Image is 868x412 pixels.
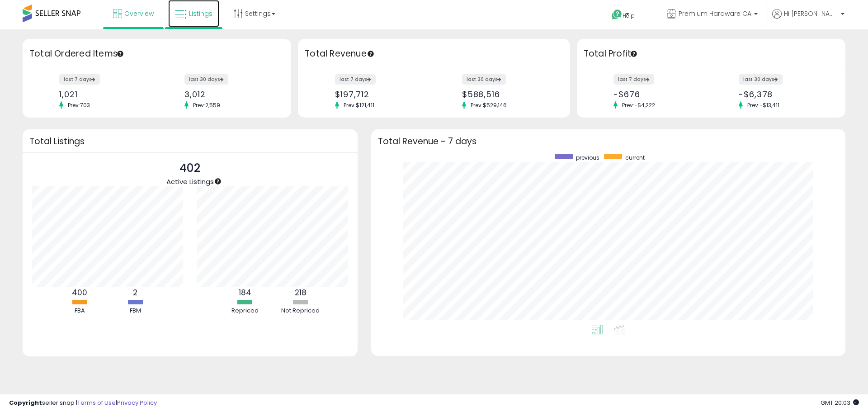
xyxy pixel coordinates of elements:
[623,12,635,19] span: Help
[625,154,645,161] span: current
[184,90,275,99] div: 3,012
[274,307,328,315] div: Not Repriced
[59,74,100,85] label: last 7 days
[611,9,623,20] i: Get Help
[9,399,157,407] div: seller snap | |
[739,74,783,85] label: last 30 days
[124,9,154,18] span: Overview
[295,287,307,298] b: 218
[743,101,784,109] span: Prev: -$13,411
[335,74,376,85] label: last 7 days
[462,74,506,85] label: last 30 days
[9,398,42,407] strong: Copyright
[214,177,222,185] div: Tooltip anchor
[335,90,427,99] div: $197,712
[630,50,638,58] div: Tooltip anchor
[29,138,351,145] h3: Total Listings
[305,47,563,60] h3: Total Revenue
[613,74,654,85] label: last 7 days
[166,160,214,177] p: 402
[52,307,107,315] div: FBA
[72,287,87,298] b: 400
[367,50,375,58] div: Tooltip anchor
[189,9,212,18] span: Listings
[189,101,225,109] span: Prev: 2,559
[772,9,844,29] a: Hi [PERSON_NAME]
[29,47,284,60] h3: Total Ordered Items
[466,101,511,109] span: Prev: $529,146
[339,101,379,109] span: Prev: $121,411
[184,74,228,85] label: last 30 days
[604,2,652,29] a: Help
[59,90,150,99] div: 1,021
[679,9,751,18] span: Premium Hardware CA
[133,287,137,298] b: 2
[63,101,94,109] span: Prev: 703
[784,9,838,18] span: Hi [PERSON_NAME]
[378,138,839,145] h3: Total Revenue - 7 days
[618,101,660,109] span: Prev: -$4,222
[576,154,599,161] span: previous
[166,177,214,186] span: Active Listings
[821,398,859,407] span: 2025-08-12 20:03 GMT
[584,47,839,60] h3: Total Profit
[117,398,157,407] a: Privacy Policy
[462,90,554,99] div: $588,516
[613,90,704,99] div: -$676
[739,90,830,99] div: -$6,378
[108,307,162,315] div: FBM
[77,398,116,407] a: Terms of Use
[116,50,124,58] div: Tooltip anchor
[239,287,251,298] b: 184
[218,307,272,315] div: Repriced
